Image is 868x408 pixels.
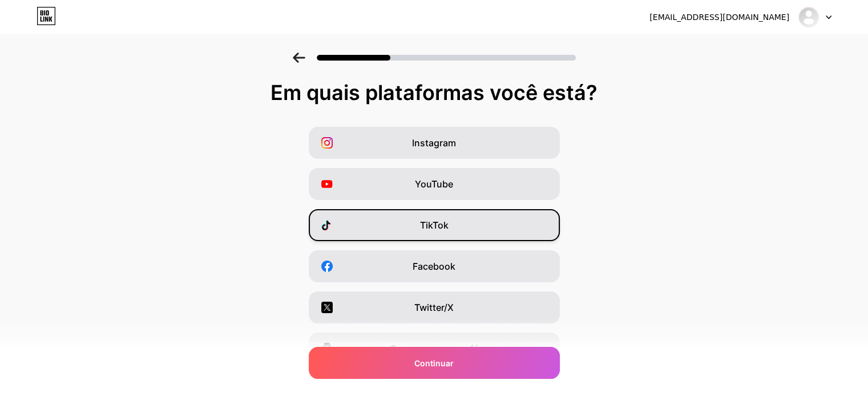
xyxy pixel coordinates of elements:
font: YouTube [415,178,453,190]
font: Facebook [413,261,455,272]
font: Snapchat [413,384,455,395]
font: Twitter/X [414,302,454,313]
font: Em quais plataformas você está? [271,80,597,105]
font: Instagram [412,137,456,149]
font: TikTok [420,219,449,231]
font: Continuar [414,358,454,368]
img: f4shionlm [798,6,819,28]
font: Compre-me um café [390,343,479,354]
font: [EMAIL_ADDRESS][DOMAIN_NAME] [649,13,789,22]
